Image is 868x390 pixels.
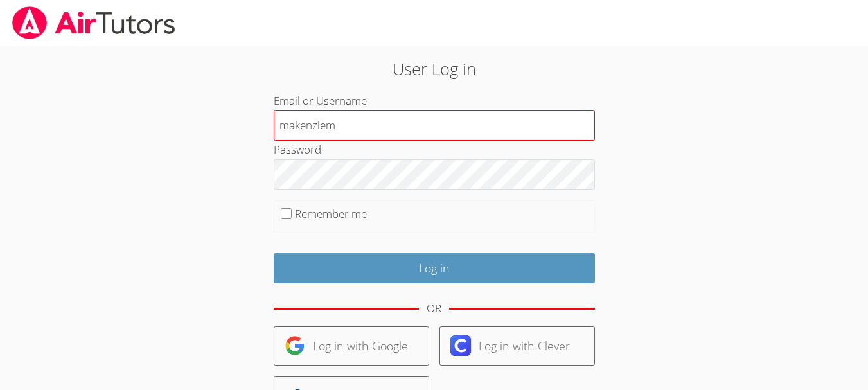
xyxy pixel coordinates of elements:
[285,335,305,356] img: google-logo-50288ca7cdecda66e5e0955fdab243c47b7ad437acaf1139b6f446037453330a.svg
[427,299,441,318] div: OR
[11,6,177,39] img: airtutors_banner-c4298cdbf04f3fff15de1276eac7730deb9818008684d7c2e4769d2f7ddbe033.png
[295,206,367,221] label: Remember me
[274,93,367,108] label: Email or Username
[200,57,669,81] h2: User Log in
[274,326,429,366] a: Log in with Google
[450,335,471,356] img: clever-logo-6eab21bc6e7a338710f1a6ff85c0baf02591cd810cc4098c63d3a4b26e2feb20.svg
[274,142,321,157] label: Password
[439,326,595,366] a: Log in with Clever
[274,253,595,283] input: Log in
